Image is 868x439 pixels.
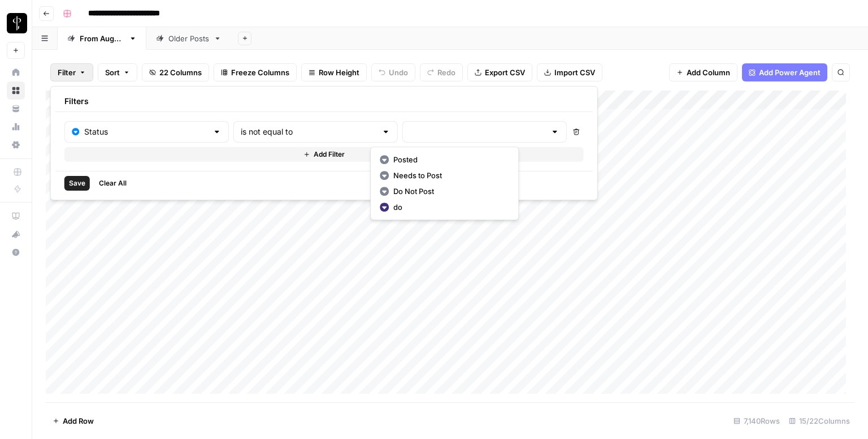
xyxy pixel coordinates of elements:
button: Workspace: LP Production Workloads [7,9,25,37]
button: What's new? [7,225,25,243]
span: Add Column [687,67,730,78]
div: Older Posts [168,33,209,44]
button: Add Column [669,63,737,81]
span: Freeze Columns [231,67,289,78]
a: Your Data [7,100,25,118]
div: 15/22 Columns [784,412,854,430]
span: Add Power Agent [759,67,821,78]
span: Redo [437,67,455,78]
span: Add Filter [314,149,345,160]
a: Browse [7,81,25,100]
span: Do Not Post [393,186,505,197]
span: Sort [105,67,120,78]
span: do [393,201,505,213]
span: Add Row [63,415,94,427]
span: Filter [58,67,76,78]
button: Import CSV [537,63,602,81]
button: Add Row [46,412,101,430]
img: LP Production Workloads Logo [7,13,27,33]
a: Older Posts [146,27,231,50]
a: Home [7,63,25,81]
button: Undo [371,63,415,81]
button: Add Power Agent [742,63,827,81]
span: Clear All [99,178,127,188]
button: Add Filter [64,147,584,162]
a: Settings [7,136,25,154]
span: Undo [389,67,408,78]
button: Export CSV [467,63,532,81]
span: Export CSV [485,67,525,78]
button: Redo [420,63,463,81]
div: From [DATE] [80,33,124,44]
input: Status [84,126,208,137]
input: is not equal to [241,126,377,137]
button: Help + Support [7,243,25,261]
button: Sort [98,63,137,81]
button: 22 Columns [142,63,209,81]
div: What's new? [7,226,24,243]
span: 22 Columns [159,67,202,78]
div: Filter [50,86,598,200]
button: Clear All [94,176,131,191]
div: 7,140 Rows [729,412,784,430]
span: Save [69,178,85,188]
span: Import CSV [554,67,595,78]
span: Row Height [319,67,359,78]
a: From [DATE] [58,27,146,50]
a: AirOps Academy [7,207,25,225]
span: Posted [393,154,505,165]
span: Needs to Post [393,170,505,181]
button: Save [64,176,90,191]
button: Freeze Columns [214,63,297,81]
button: Row Height [301,63,367,81]
button: Filter [50,63,93,81]
a: Usage [7,118,25,136]
div: Filters [55,91,593,112]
